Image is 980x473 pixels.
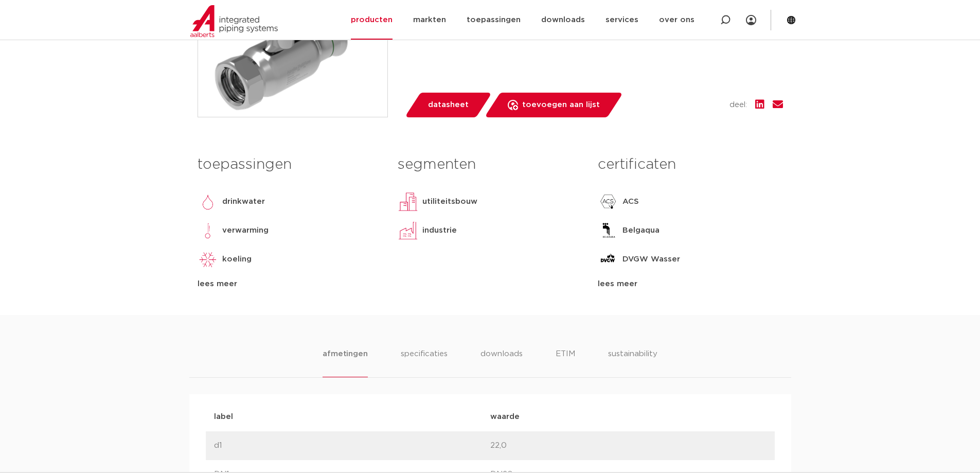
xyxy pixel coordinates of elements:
img: Belgaqua [598,220,618,241]
p: koeling [222,253,252,266]
p: label [214,411,490,423]
span: deel: [729,99,747,111]
img: utiliteitsbouw [398,191,418,212]
p: waarde [490,411,767,423]
li: ETIM [556,348,575,377]
img: koeling [198,249,218,270]
p: industrie [422,224,457,237]
li: specificaties [401,348,448,377]
div: lees meer [598,278,782,290]
p: 22,0 [490,440,767,452]
p: d1 [214,440,490,452]
img: verwarming [198,220,218,241]
img: DVGW Wasser [598,249,618,270]
img: drinkwater [198,191,218,212]
h3: toepassingen [198,154,382,175]
p: utiliteitsbouw [422,196,477,208]
h3: segmenten [398,154,582,175]
h3: certificaten [598,154,782,175]
li: downloads [480,348,523,377]
p: DVGW Wasser [622,253,680,266]
a: datasheet [404,93,492,117]
img: ACS [598,191,618,212]
img: industrie [398,220,418,241]
p: Belgaqua [622,224,660,237]
li: afmetingen [323,348,367,377]
li: sustainability [608,348,657,377]
p: verwarming [222,224,269,237]
div: lees meer [198,278,382,290]
p: ACS [622,196,639,208]
p: drinkwater [222,196,265,208]
span: toevoegen aan lijst [522,97,600,113]
span: datasheet [428,97,469,113]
